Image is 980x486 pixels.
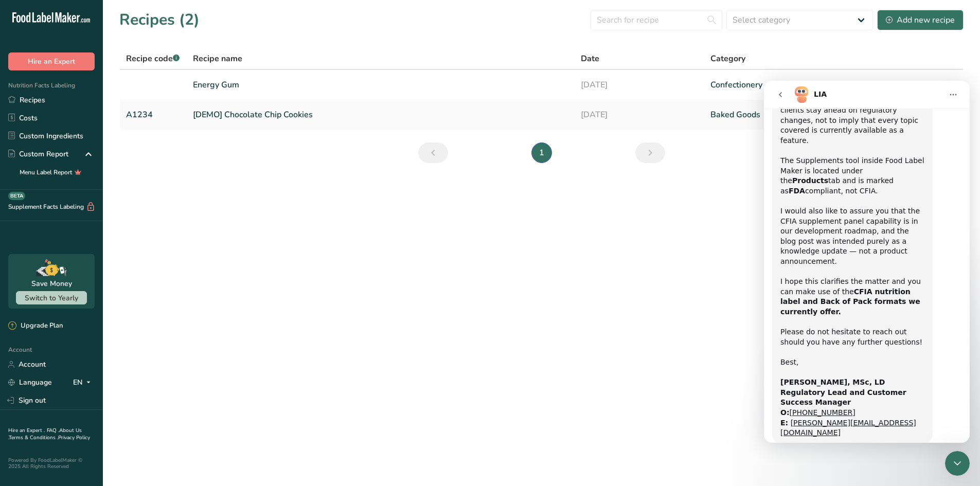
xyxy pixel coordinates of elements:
a: Next page [635,142,665,163]
b: O: [16,328,26,336]
div: BETA [8,192,25,200]
div: I would also like to assure you that the CFIA supplement panel capability is in our development r... [16,125,161,246]
a: Baked Goods [710,104,914,125]
b: E: [16,338,24,346]
b: FDA [25,106,41,114]
span: Recipe code [126,53,180,64]
a: A1234 [126,104,181,125]
a: Previous page [418,142,448,163]
b: [PERSON_NAME], MSc, LD [16,297,121,305]
input: Search for recipe [591,10,722,30]
b: Regulatory Lead and Customer Success Manager [16,308,142,326]
a: Language [8,373,52,391]
h1: Recipes (2) [119,8,200,31]
span: Recipe name [193,52,242,65]
a: Terms & Conditions . [9,434,58,441]
div: The Supplements tool inside Food Label Maker is located under the tab and is marked as compliant,... [16,75,161,125]
a: [PERSON_NAME][EMAIL_ADDRESS][DOMAIN_NAME] [16,338,152,356]
button: Switch to Yearly [16,291,87,304]
div: Add new recipe [886,14,955,26]
a: [DATE] [581,104,698,125]
div: Please do not hesitate to reach out should you have any further questions! ​ [16,246,161,277]
span: Date [581,52,599,65]
button: Hire an Expert [8,52,95,70]
span: Category [710,52,745,65]
a: About Us . [8,427,82,441]
a: Energy Gum [193,74,569,96]
div: Best, ​ [16,277,161,297]
div: Powered By FoodLabelMaker © 2025 All Rights Reserved [8,457,95,470]
iframe: Intercom live chat [945,451,970,476]
div: Custom Report [8,149,68,159]
a: [DEMO] Chocolate Chip Cookies [193,104,569,125]
iframe: Intercom live chat [764,81,970,443]
div: EN [73,376,95,389]
b: Products [28,96,64,104]
span: Switch to Yearly [25,293,78,303]
a: Confectionery [710,74,914,96]
a: FAQ . [47,427,59,434]
button: Add new recipe [877,10,964,30]
div: Upgrade Plan [8,321,63,331]
b: CFIA nutrition label and Back of Pack formats we currently offer. [16,207,156,235]
a: Privacy Policy [58,434,90,441]
a: [DATE] [581,74,698,96]
div: Save Money [31,278,72,289]
a: [PHONE_NUMBER] [26,328,92,336]
a: Hire an Expert . [8,427,45,434]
